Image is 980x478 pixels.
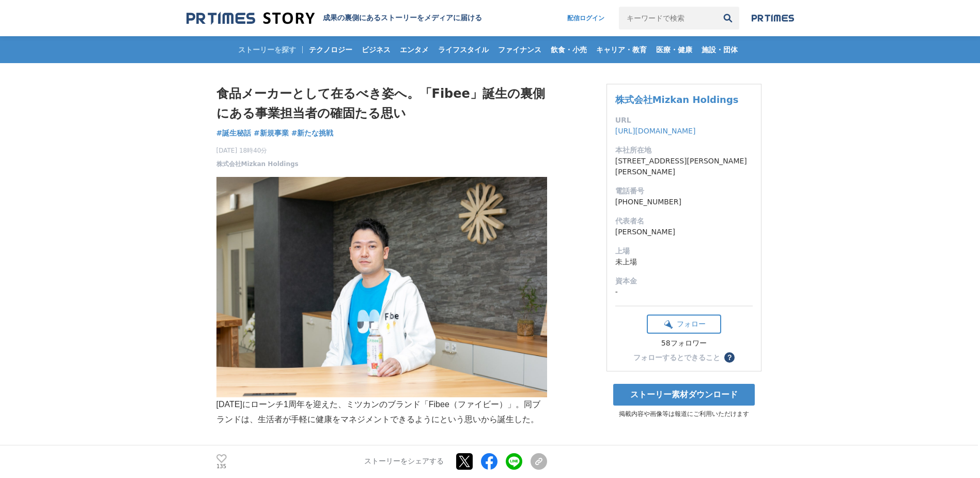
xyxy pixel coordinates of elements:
a: ファイナンス [494,36,546,63]
button: フォロー [647,315,721,334]
dt: URL [615,115,753,126]
a: 成果の裏側にあるストーリーをメディアに届ける 成果の裏側にあるストーリーをメディアに届ける [186,11,482,25]
dt: 本社所在地 [615,145,753,156]
img: 成果の裏側にあるストーリーをメディアに届ける [186,11,315,25]
input: キーワードで検索 [619,7,717,29]
p: ストーリーをシェアする [364,457,444,467]
div: フォローするとできること [633,354,720,361]
dd: - [615,287,753,297]
a: 株式会社Mizkan Holdings [216,159,299,169]
span: エンタメ [396,45,433,54]
a: 株式会社Mizkan Holdings [615,94,739,105]
a: 医療・健康 [652,36,696,63]
button: ？ [724,352,735,363]
a: [URL][DOMAIN_NAME] [615,127,696,135]
span: [DATE] 18時40分 [216,146,299,155]
a: ライフスタイル [434,36,493,63]
a: #新たな挑戦 [291,128,334,139]
a: テクノロジー [305,36,356,63]
a: ビジネス [357,36,395,63]
h1: 食品メーカーとして在るべき姿へ。「Fibee」誕生の裏側にある事業担当者の確固たる思い [216,84,547,124]
a: キャリア・教育 [592,36,651,63]
div: 58フォロワー [647,339,721,348]
a: 飲食・小売 [547,36,591,63]
span: ファイナンス [494,45,546,54]
span: ？ [726,354,733,361]
a: #誕生秘話 [216,128,252,139]
span: キャリア・教育 [592,45,651,54]
span: 医療・健康 [652,45,696,54]
p: 135 [216,464,227,469]
span: #新たな挑戦 [291,128,334,138]
span: 飲食・小売 [547,45,591,54]
dt: 代表者名 [615,216,753,227]
h2: 成果の裏側にあるストーリーをメディアに届ける [323,13,482,23]
dd: [PERSON_NAME] [615,227,753,237]
span: テクノロジー [305,45,356,54]
a: エンタメ [396,36,433,63]
dt: 上場 [615,246,753,257]
button: 検索 [717,7,739,29]
p: 掲載内容や画像等は報道にご利用いただけます [606,410,761,419]
span: ビジネス [357,45,395,54]
p: 腸の中にいる善玉菌のエサとなる発酵性食物繊維に着目し、ワッフルやバウムクーヘンなどの間食系からグラノーラやカレーなどの主食系まで、さまざまな商品を展開している。 [216,442,547,472]
span: 施設・団体 [697,45,742,54]
a: 配信ログイン [557,7,615,29]
dt: 資本金 [615,276,753,287]
a: ストーリー素材ダウンロード [613,384,755,406]
span: #新規事業 [254,128,289,138]
dd: [PHONE_NUMBER] [615,197,753,207]
p: [DATE]にローンチ1周年を迎えた、ミツカンのブランド「Fibee（ファイビー）」。同ブランドは、生活者が手軽に健康をマネジメントできるようにという思いから誕生した。 [216,177,547,427]
a: 施設・団体 [697,36,742,63]
dd: 未上場 [615,257,753,267]
a: #新規事業 [254,128,289,139]
dd: [STREET_ADDRESS][PERSON_NAME][PERSON_NAME] [615,156,753,177]
img: thumbnail_a037e880-062e-11f0-8a70-99d4385e0077.jpg [216,177,547,398]
span: #誕生秘話 [216,128,252,138]
dt: 電話番号 [615,186,753,197]
img: prtimes [752,14,794,22]
span: ライフスタイル [434,45,493,54]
